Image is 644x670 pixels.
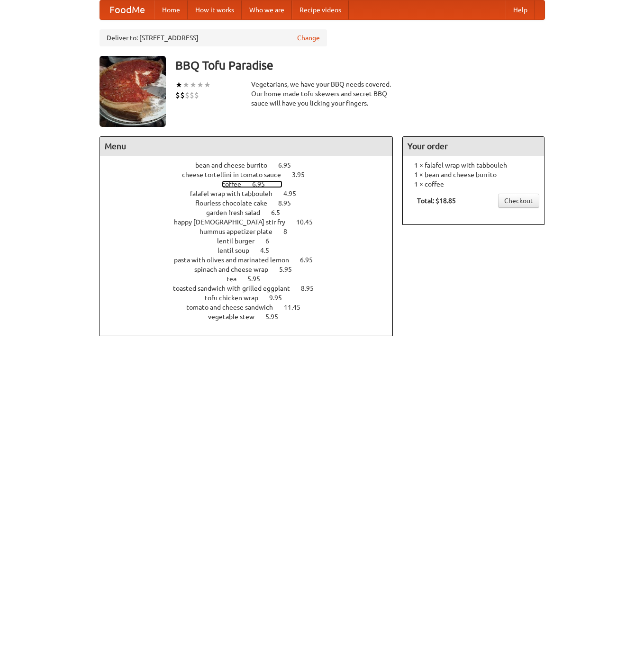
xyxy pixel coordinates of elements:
[417,197,456,205] b: Total: $18.85
[182,171,290,179] span: cheese tortellini in tomato sauce
[242,0,292,19] a: Who we are
[188,0,242,19] a: How it works
[154,0,188,19] a: Home
[194,266,309,273] a: spinach and cheese wrap 5.95
[208,313,296,321] a: vegetable stew 5.95
[498,194,539,208] a: Checkout
[180,90,185,100] li: $
[227,275,278,283] a: tea 5.95
[217,237,287,245] a: lentil burger 6
[222,180,282,188] a: coffee 6.95
[283,190,306,197] span: 4.95
[200,228,305,235] a: hummus appetizer plate 8
[190,190,282,197] span: falafel wrap with tabbouleh
[271,209,290,216] span: 6.5
[284,304,310,311] span: 11.45
[190,90,194,100] li: $
[218,247,259,254] span: lentil soup
[194,90,199,100] li: $
[190,190,314,197] a: falafel wrap with tabbouleh 4.95
[185,90,190,100] li: $
[279,266,301,273] span: 5.95
[100,29,327,46] div: Deliver to: [STREET_ADDRESS]
[195,199,277,207] span: flourless chocolate cake
[200,228,282,235] span: hummus appetizer plate
[195,161,308,169] a: bean and cheese burrito 6.95
[206,209,270,216] span: garden fresh salad
[252,180,274,188] span: 6.95
[206,209,298,216] a: garden fresh salad 6.5
[175,56,545,75] h3: BBQ Tofu Paradise
[297,33,320,43] a: Change
[194,266,278,273] span: spinach and cheese wrap
[278,161,300,169] span: 6.95
[265,313,288,321] span: 5.95
[408,170,539,179] li: 1 × bean and cheese burrito
[174,256,330,264] a: pasta with olives and marinated lemon 6.95
[269,294,291,302] span: 9.95
[247,275,270,283] span: 5.95
[265,237,279,245] span: 6
[408,161,539,170] li: 1 × falafel wrap with tabbouleh
[100,0,154,19] a: FoodMe
[195,199,308,207] a: flourless chocolate cake 8.95
[296,218,322,226] span: 10.45
[208,313,264,321] span: vegetable stew
[278,199,300,207] span: 8.95
[175,80,182,90] li: ★
[173,285,299,292] span: toasted sandwich with grilled eggplant
[222,180,251,188] span: coffee
[204,80,211,90] li: ★
[301,285,323,292] span: 8.95
[197,80,204,90] li: ★
[205,294,299,302] a: tofu chicken wrap 9.95
[175,90,180,100] li: $
[292,0,349,19] a: Recipe videos
[506,0,535,19] a: Help
[174,256,299,264] span: pasta with olives and marinated lemon
[292,171,314,179] span: 3.95
[403,137,544,156] h4: Your order
[186,304,282,311] span: tomato and cheese sandwich
[100,137,393,156] h4: Menu
[182,80,190,90] li: ★
[260,247,279,254] span: 4.5
[227,275,246,283] span: tea
[408,179,539,189] li: 1 × coffee
[190,80,197,90] li: ★
[186,304,318,311] a: tomato and cheese sandwich 11.45
[174,218,295,226] span: happy [DEMOGRAPHIC_DATA] stir fry
[283,228,297,235] span: 8
[217,237,264,245] span: lentil burger
[251,80,393,108] div: Vegetarians, we have your BBQ needs covered. Our home-made tofu skewers and secret BBQ sauce will...
[182,171,322,179] a: cheese tortellini in tomato sauce 3.95
[174,218,330,226] a: happy [DEMOGRAPHIC_DATA] stir fry 10.45
[195,161,277,169] span: bean and cheese burrito
[205,294,268,302] span: tofu chicken wrap
[300,256,322,264] span: 6.95
[173,285,331,292] a: toasted sandwich with grilled eggplant 8.95
[218,247,287,254] a: lentil soup 4.5
[100,56,166,127] img: angular.jpg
